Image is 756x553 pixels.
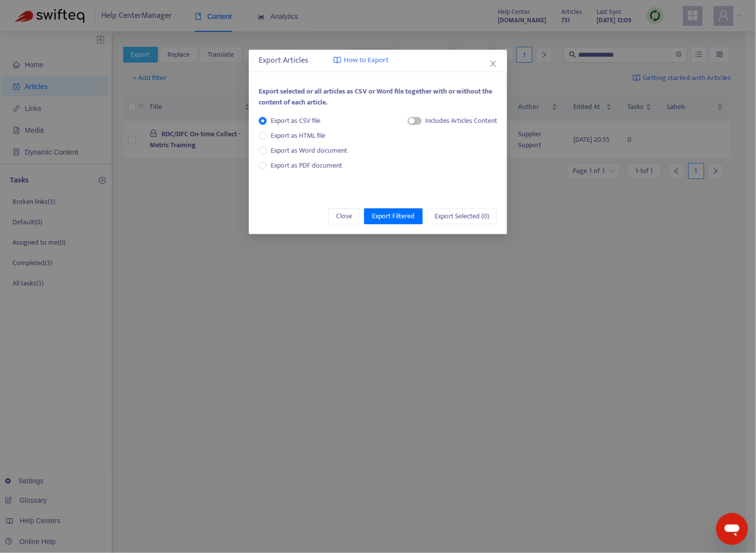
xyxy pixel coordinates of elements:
[267,115,324,126] span: Export as CSV file
[488,58,499,69] button: Close
[716,513,748,545] iframe: Button to launch messaging window
[259,55,497,67] div: Export Articles
[364,208,423,224] button: Export Filtered
[489,60,497,68] span: close
[271,160,342,171] span: Export as PDF document
[328,208,360,224] button: Close
[372,211,415,222] span: Export Filtered
[336,211,352,222] span: Close
[344,55,388,66] span: How to Export
[333,56,341,64] img: image-link
[259,86,492,108] span: Export selected or all articles as CSV or Word file together with or without the content of each ...
[267,130,329,141] span: Export as HTML file
[333,55,388,66] a: How to Export
[267,145,351,156] span: Export as Word document
[427,208,497,224] button: Export Selected (0)
[425,115,497,126] div: Includes Articles Content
